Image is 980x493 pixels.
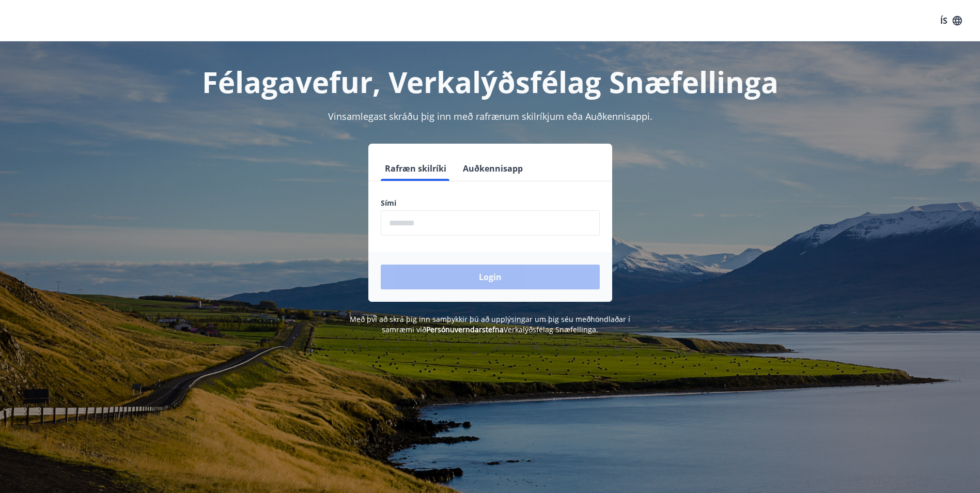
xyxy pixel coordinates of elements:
button: Auðkennisapp [459,156,527,181]
span: Með því að skrá þig inn samþykkir þú að upplýsingar um þig séu meðhöndlaðar í samræmi við Verkalý... [350,314,630,334]
label: Sími [381,198,600,208]
span: Vinsamlegast skráðu þig inn með rafrænum skilríkjum eða Auðkennisappi. [328,110,652,122]
a: Persónuverndarstefna [426,325,504,334]
button: Rafræn skilríki [381,156,450,181]
h1: Félagavefur, Verkalýðsfélag Snæfellinga [131,62,850,101]
button: ÍS [935,11,968,30]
